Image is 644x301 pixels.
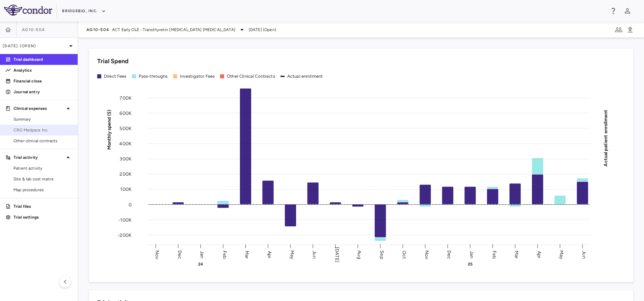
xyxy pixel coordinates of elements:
[222,250,227,258] text: Feb
[603,109,609,166] tspan: Actual patient enrollment
[139,73,168,79] div: Pass-throughs
[446,250,452,259] text: Dec
[14,214,72,220] p: Trial settings
[3,43,67,49] p: [DATE] (Open)
[469,251,475,258] text: Jan
[119,171,132,177] tspan: 200K
[119,125,132,131] tspan: 500K
[14,138,72,144] span: Other clinical contracts
[62,6,106,17] button: BridgeBio, Inc.
[289,250,295,259] text: May
[119,156,132,162] tspan: 300K
[104,73,127,79] div: Direct Fees
[468,262,473,267] text: 25
[379,250,385,259] text: Sep
[86,27,109,32] span: AG10-504
[312,251,317,258] text: Jun
[106,109,112,150] tspan: Monthly spend ($)
[514,250,519,258] text: Mar
[14,203,72,209] p: Trial files
[117,232,132,238] tspan: -200K
[180,73,215,79] div: Investigator Fees
[14,154,64,160] p: Trial activity
[119,141,132,147] tspan: 400K
[199,251,205,258] text: Jan
[356,250,362,259] text: Aug
[14,105,64,111] p: Clinical expenses
[119,110,132,116] tspan: 600K
[14,165,72,171] span: Patient activity
[559,250,564,259] text: May
[401,250,407,258] text: Oct
[536,251,542,258] text: Apr
[118,217,132,223] tspan: -100K
[14,127,72,133] span: CRO Medpace Inc.
[424,250,430,259] text: Nov
[177,250,183,259] text: Dec
[112,27,235,33] span: ACT Early OLE - Transthyretin [MEDICAL_DATA] [MEDICAL_DATA]
[14,187,72,193] span: Map procedures
[491,250,497,258] text: Feb
[227,73,275,79] div: Other Clinical Contracts
[14,56,72,62] p: Trial dashboard
[198,262,203,267] text: 24
[334,247,340,262] text: [DATE]
[581,251,587,258] text: Jun
[287,73,323,79] div: Actual enrollment
[244,250,250,258] text: Mar
[14,78,72,84] p: Financial close
[119,95,132,101] tspan: 700K
[249,27,276,33] span: [DATE] (Open)
[97,57,129,66] h6: Trial Spend
[154,250,160,259] text: Nov
[14,116,72,122] span: Summary
[120,186,132,192] tspan: 100K
[14,89,72,95] p: Journal entry
[267,251,272,258] text: Apr
[22,27,45,32] span: AG10-504
[14,67,72,73] p: Analytics
[14,176,72,182] span: Site & lab cost matrix
[4,5,52,16] img: logo-full-SnFGN8VE.png
[129,202,132,207] tspan: 0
